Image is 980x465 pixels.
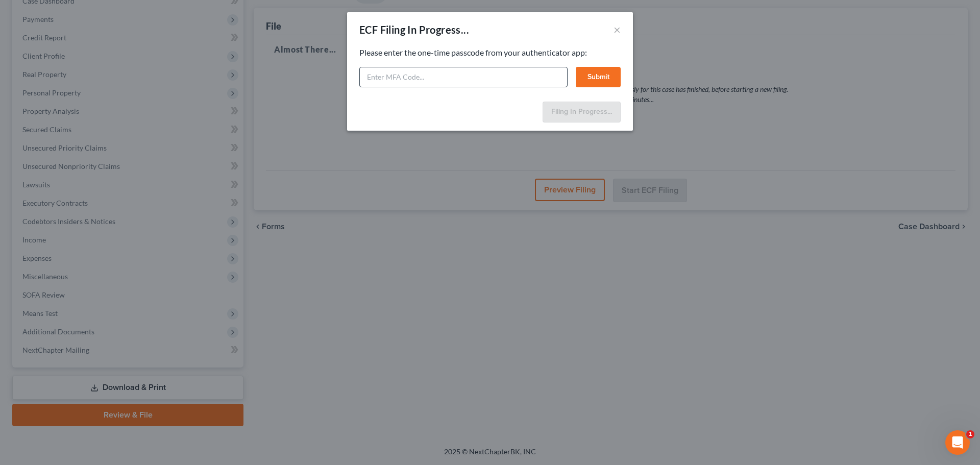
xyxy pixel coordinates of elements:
button: Filing In Progress... [543,102,621,123]
input: Enter MFA Code... [359,67,568,87]
span: 1 [966,430,974,438]
p: Please enter the one-time passcode from your authenticator app: [359,47,621,59]
iframe: Intercom live chat [945,430,970,455]
div: ECF Filing In Progress... [359,22,469,37]
button: Submit [576,67,621,87]
button: × [614,23,621,36]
